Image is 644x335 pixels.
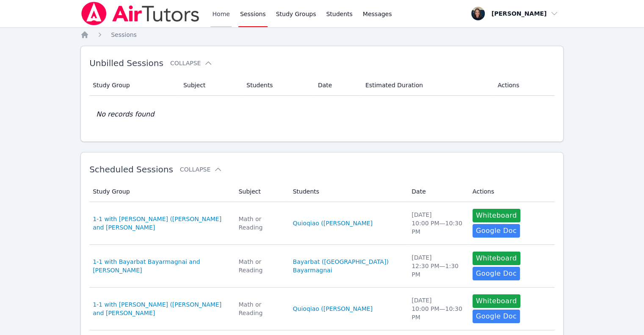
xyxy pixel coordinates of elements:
th: Study Group [89,75,178,96]
div: Math or Reading [238,257,282,274]
div: [DATE] 10:00 PM — 10:30 PM [412,296,462,321]
th: Actions [467,181,555,202]
th: Study Group [89,181,233,202]
tr: 1-1 with Bayarbat Bayarmagnai and [PERSON_NAME]Math or ReadingBayarbat ([GEOGRAPHIC_DATA]) Bayarm... [89,245,555,288]
span: Unbilled Sessions [89,58,163,68]
a: Google Doc [473,267,520,280]
a: Quioqiao ([PERSON_NAME] [293,219,372,227]
th: Subject [233,181,287,202]
a: Quioqiao ([PERSON_NAME] [293,305,372,313]
div: [DATE] 10:00 PM — 10:30 PM [412,210,462,236]
th: Actions [492,75,555,96]
a: Sessions [111,30,137,39]
div: [DATE] 12:30 PM — 1:30 PM [412,253,462,279]
th: Date [313,75,360,96]
span: Messages [363,10,392,18]
button: Collapse [170,59,213,67]
button: Whiteboard [473,252,520,265]
div: Math or Reading [238,215,282,232]
span: Scheduled Sessions [89,164,173,174]
tr: 1-1 with [PERSON_NAME] ([PERSON_NAME] and [PERSON_NAME]Math or ReadingQuioqiao ([PERSON_NAME][DAT... [89,202,555,245]
th: Subject [178,75,241,96]
button: Collapse [180,165,222,174]
a: Google Doc [473,310,520,323]
nav: Breadcrumb [80,30,564,39]
th: Estimated Duration [360,75,492,96]
span: Sessions [111,31,137,38]
button: Whiteboard [473,209,520,222]
button: Whiteboard [473,294,520,308]
th: Students [287,181,406,202]
a: 1-1 with [PERSON_NAME] ([PERSON_NAME] and [PERSON_NAME] [93,300,228,317]
th: Date [406,181,467,202]
tr: 1-1 with [PERSON_NAME] ([PERSON_NAME] and [PERSON_NAME]Math or ReadingQuioqiao ([PERSON_NAME][DAT... [89,288,555,330]
a: Google Doc [473,224,520,238]
a: Bayarbat ([GEOGRAPHIC_DATA]) Bayarmagnai [293,257,401,274]
a: 1-1 with [PERSON_NAME] ([PERSON_NAME] and [PERSON_NAME] [93,215,228,232]
div: Math or Reading [238,300,282,317]
img: Air Tutors [80,2,200,25]
a: 1-1 with Bayarbat Bayarmagnai and [PERSON_NAME] [93,257,228,274]
td: No records found [89,96,555,133]
th: Students [241,75,313,96]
